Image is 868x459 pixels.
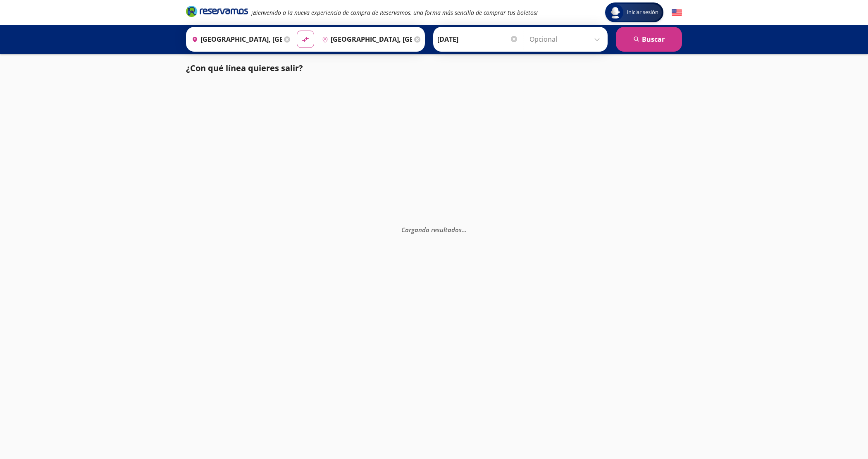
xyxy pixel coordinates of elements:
[462,225,463,233] span: .
[623,8,662,17] span: Iniciar sesión
[188,29,282,50] input: Buscar Origen
[186,5,248,17] i: Brand Logo
[463,225,465,233] span: .
[251,9,538,17] em: ¡Bienvenido a la nueva experiencia de compra de Reservamos, una forma más sencilla de comprar tus...
[186,5,248,20] a: Brand Logo
[465,225,467,233] span: .
[529,29,603,50] input: Opcional
[672,7,682,18] button: English
[319,29,412,50] input: Buscar Destino
[437,29,518,50] input: Elegir Fecha
[186,62,303,74] p: ¿Con qué línea quieres salir?
[401,225,467,233] em: Cargando resultados
[616,27,682,52] button: Buscar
